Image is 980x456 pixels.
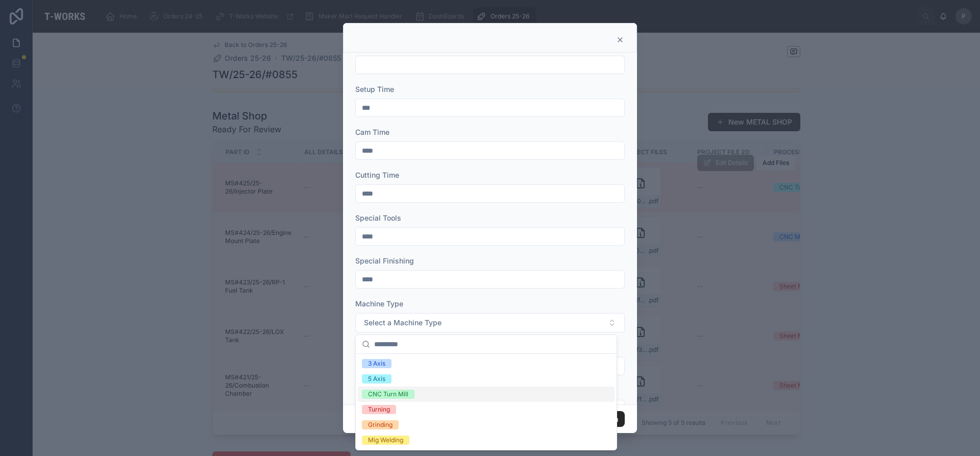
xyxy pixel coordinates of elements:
[368,436,403,445] div: Mig Welding
[368,374,385,383] div: 5 Axis
[355,128,389,136] span: Cam Time
[355,256,414,265] span: Special Finishing
[368,420,393,429] div: Grinding
[368,359,385,368] div: 3 Axis
[355,171,399,179] span: Cutting Time
[356,354,617,450] div: Suggestions
[364,318,442,328] span: Select a Machine Type
[355,299,403,308] span: Machine Type
[355,313,625,332] button: Select Button
[355,213,401,222] span: Special Tools
[368,390,408,399] div: CNC Turn Mill
[368,405,390,414] div: Turning
[355,85,394,93] span: Setup Time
